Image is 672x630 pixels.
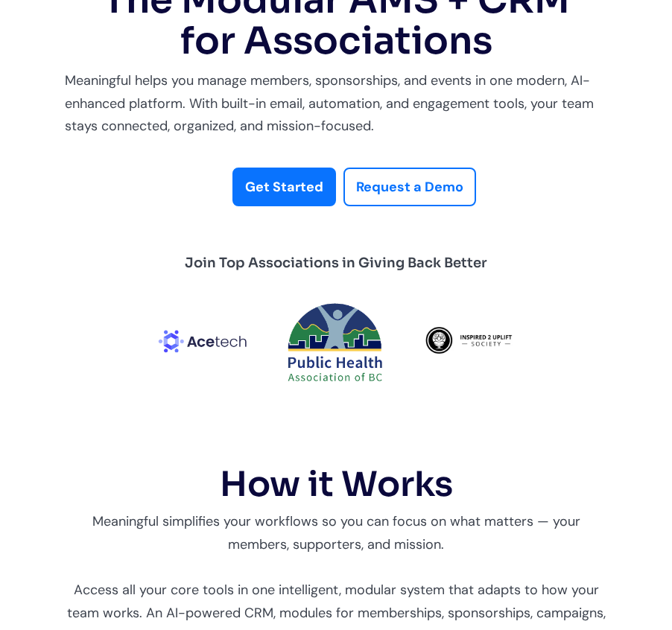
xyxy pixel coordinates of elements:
a: Get Started [232,168,336,207]
strong: Get Started [245,178,323,196]
a: Request a Demo [343,168,476,207]
div: Meaningful helps you manage members, sponsorships, and events in one modern, AI-enhanced platform... [65,69,607,138]
strong: Request a Demo [356,178,463,196]
div: Join Top Associations in Giving Back Better [185,251,487,275]
h2: How it Works [65,465,607,503]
